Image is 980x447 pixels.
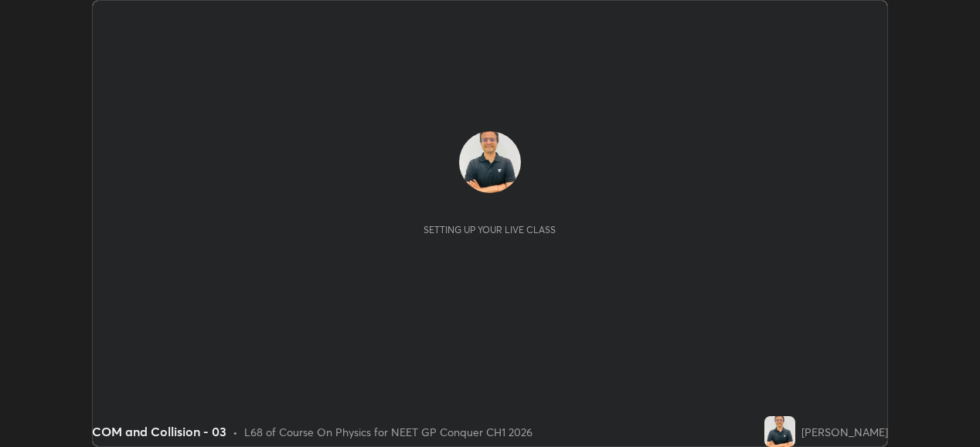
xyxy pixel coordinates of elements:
[92,422,226,441] div: COM and Collision - 03
[801,424,888,440] div: [PERSON_NAME]
[459,131,521,193] img: 37e60c5521b4440f9277884af4c92300.jpg
[233,424,238,440] div: •
[424,224,556,235] div: Setting up your live class
[764,416,795,447] img: 37e60c5521b4440f9277884af4c92300.jpg
[244,424,533,440] div: L68 of Course On Physics for NEET GP Conquer CH1 2026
